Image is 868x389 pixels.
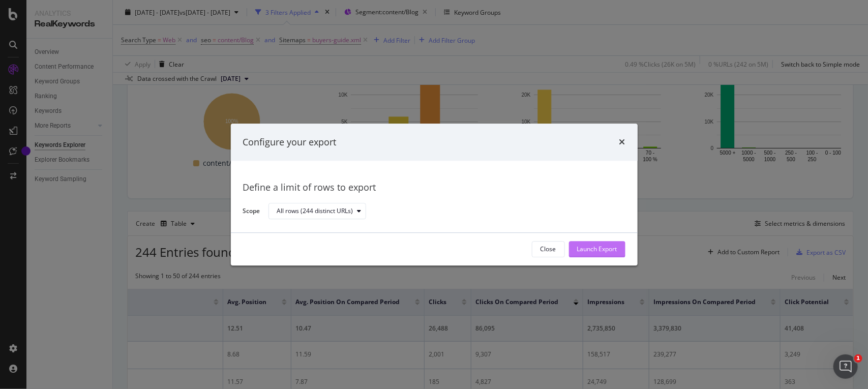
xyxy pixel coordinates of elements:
[541,245,556,254] div: Close
[277,208,353,215] div: All rows (244 distinct URLs)
[243,182,625,195] div: Define a limit of rows to export
[243,206,260,218] label: Scope
[854,354,862,363] span: 1
[532,241,565,257] button: Close
[619,136,625,149] div: times
[243,136,337,149] div: Configure your export
[577,245,617,254] div: Launch Export
[231,124,638,265] div: modal
[833,354,858,379] iframe: Intercom live chat
[569,241,625,257] button: Launch Export
[268,203,366,220] button: All rows (244 distinct URLs)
